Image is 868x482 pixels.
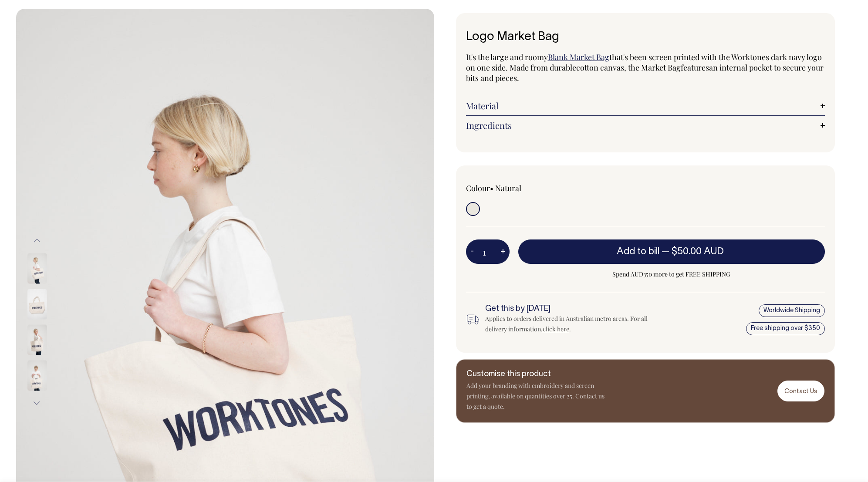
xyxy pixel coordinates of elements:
a: Contact Us [777,381,824,401]
h1: Logo Market Bag [466,30,825,44]
a: Blank Market Bag [548,52,609,62]
p: It's the large and roomy that's been screen printed with the Worktones dark navy logo on one side... [466,52,825,83]
span: • [490,183,493,193]
h6: Customise this product [466,370,606,379]
a: click here [543,325,569,333]
img: Logo Market Bag [27,253,47,283]
div: Colour [466,183,610,193]
img: Logo Market Bag [27,289,47,319]
label: Natural [495,183,521,193]
button: + [496,243,510,260]
span: features [681,62,709,73]
span: Spend AUD350 more to get FREE SHIPPING [518,269,825,280]
h6: Get this by [DATE] [485,305,662,313]
button: Add to bill —$50.00 AUD [518,239,825,264]
span: cotton canvas, the Market Bag [576,62,681,73]
img: Logo Market Bag [27,324,47,355]
button: Previous [30,231,44,251]
span: an internal pocket to secure your bits and pieces. [466,62,824,83]
button: Next [30,393,44,413]
img: Logo Market Bag [27,360,47,391]
span: — [662,247,726,256]
span: $50.00 AUD [672,247,724,256]
span: Add to bill [617,247,659,256]
div: Applies to orders delivered in Australian metro areas. For all delivery information, . [485,313,662,334]
p: Add your branding with embroidery and screen printing, available on quantities over 25. Contact u... [466,381,606,412]
a: Material [466,101,825,111]
a: Ingredients [466,120,825,131]
button: - [466,243,478,260]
